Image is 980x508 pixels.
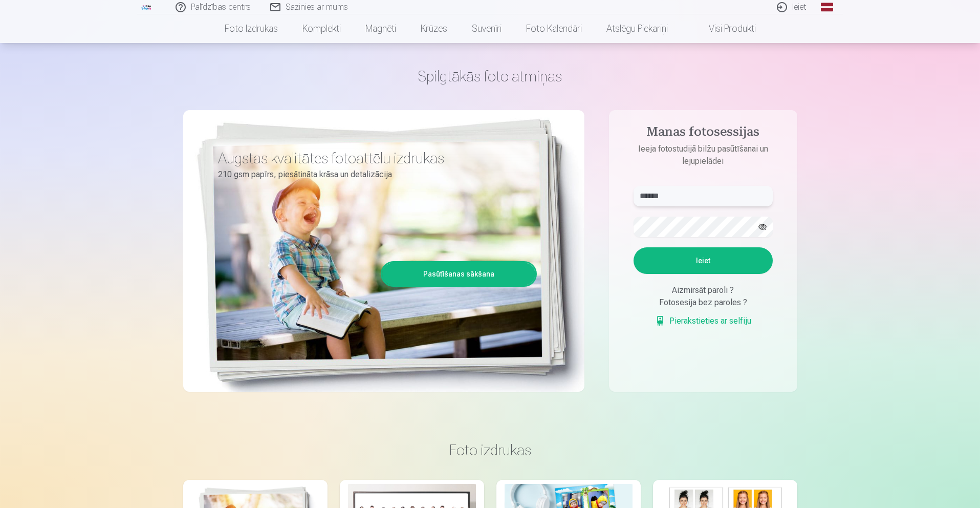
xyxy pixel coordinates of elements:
h3: Foto izdrukas [191,441,789,459]
h3: Augstas kvalitātes fotoattēlu izdrukas [218,149,529,167]
a: Foto izdrukas [212,14,290,43]
h1: Spilgtākās foto atmiņas [183,67,797,86]
img: /fa1 [141,4,153,10]
a: Visi produkti [680,14,768,43]
a: Magnēti [353,14,408,43]
a: Foto kalendāri [514,14,594,43]
div: Aizmirsāt paroli ? [634,284,773,297]
h4: Manas fotosessijas [623,124,783,143]
a: Pasūtīšanas sākšana [382,263,535,285]
a: Suvenīri [460,14,514,43]
a: Krūzes [408,14,460,43]
div: Fotosesija bez paroles ? [634,297,773,309]
a: Komplekti [290,14,353,43]
p: 210 gsm papīrs, piesātināta krāsa un detalizācija [218,167,529,182]
a: Pierakstieties ar selfiju [655,315,751,327]
p: Ieeja fotostudijā bilžu pasūtīšanai un lejupielādei [623,143,783,167]
button: Ieiet [634,247,773,274]
a: Atslēgu piekariņi [594,14,680,43]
